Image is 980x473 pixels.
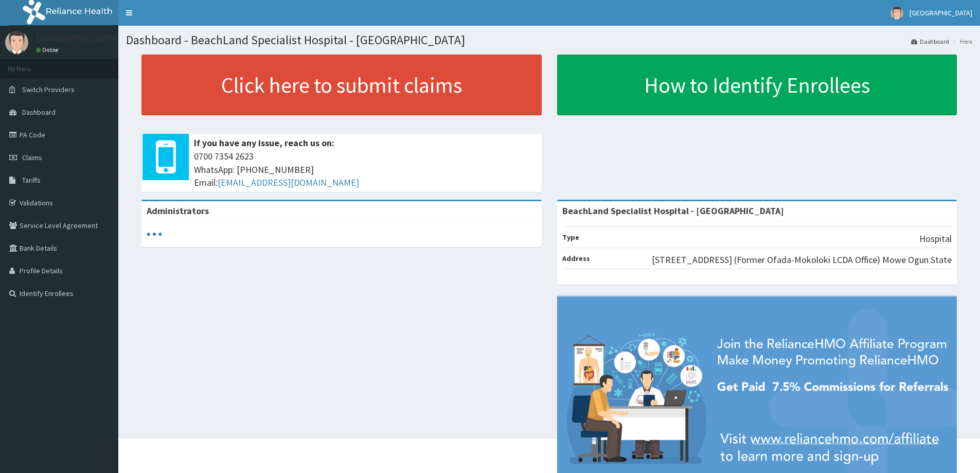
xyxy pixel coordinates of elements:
p: [STREET_ADDRESS] (Former Ofada-Mokoloki LCDA Office) Mowe Ogun State [652,253,952,267]
a: [EMAIL_ADDRESS][DOMAIN_NAME] [218,177,359,188]
span: 0700 7354 2623 WhatsApp: [PHONE_NUMBER] Email: [194,150,537,189]
span: [GEOGRAPHIC_DATA] [910,8,972,17]
svg: audio-loading [147,226,162,242]
a: Online [36,46,61,54]
span: Switch Providers [22,85,75,94]
b: Administrators [147,205,209,217]
a: Click here to submit claims [141,55,542,115]
b: Type [562,233,579,242]
strong: BeachLand Specialist Hospital - [GEOGRAPHIC_DATA] [562,205,784,217]
span: Claims [22,153,42,162]
span: Dashboard [22,108,56,117]
a: Dashboard [911,37,949,46]
h1: Dashboard - BeachLand Specialist Hospital - [GEOGRAPHIC_DATA] [126,33,972,47]
p: [GEOGRAPHIC_DATA] [36,33,121,43]
a: How to Identify Enrollees [557,55,957,115]
li: Here [950,37,972,46]
b: If you have any issue, reach us on: [194,137,334,149]
span: Tariffs [22,176,41,185]
img: User Image [5,31,28,54]
p: Hospital [919,232,952,246]
b: Address [562,254,590,263]
img: User Image [890,7,903,20]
